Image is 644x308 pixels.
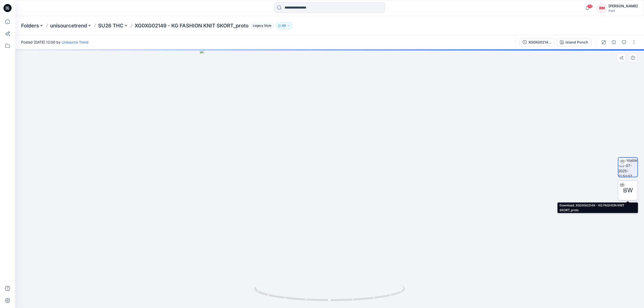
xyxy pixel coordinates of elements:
p: XG0XG02149 - KG FASHION KNIT SKORT_proto [135,22,249,29]
div: [PERSON_NAME] [609,3,638,9]
button: Island Punch [557,38,591,46]
button: Details [610,38,618,46]
a: Folders [21,22,39,29]
div: XG0XG02149 - KG FASHION KNIT SKORT_proto [528,39,551,45]
span: Posted [DATE] 12:00 by [21,39,89,45]
img: turntable-03-07-2025-11:51:07 [618,158,637,177]
button: Legacy Style [249,22,274,29]
span: Legacy Style [251,23,274,29]
p: 68 [282,23,286,28]
a: unisourcetrend [50,22,87,29]
button: 68 [276,22,292,29]
span: BW [623,186,633,195]
span: 70 [587,4,593,8]
div: Island Punch [566,39,588,45]
a: SU26 THC [98,22,124,29]
div: RM [597,4,607,13]
button: XG0XG02149 - KG FASHION KNIT SKORT_proto [519,38,555,46]
div: PVH [609,9,638,13]
a: Unisource Trend [62,40,89,44]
